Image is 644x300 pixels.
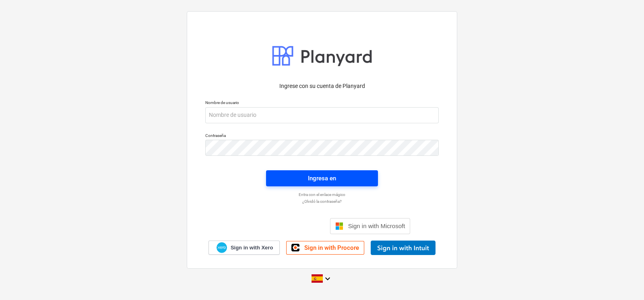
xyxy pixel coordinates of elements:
span: Sign in with Microsoft [348,222,405,229]
a: Sign in with Procore [286,241,364,255]
input: Nombre de usuario [205,107,439,123]
img: Microsoft logo [335,222,343,230]
p: Nombre de usuario [205,100,439,107]
p: Ingrese con su cuenta de Planyard [205,82,439,90]
span: Sign in with Xero [231,244,273,251]
img: Xero logo [217,242,227,253]
iframe: Chat Widget [604,261,644,300]
a: Sign in with Xero [208,241,280,255]
span: Sign in with Procore [304,244,359,251]
a: ¿Olvidó la contraseña? [201,199,443,204]
iframe: Botón Iniciar sesión con Google [230,217,328,235]
p: Contraseña [205,133,439,140]
i: keyboard_arrow_down [323,274,332,284]
button: Ingresa en [266,170,378,186]
div: Widget de chat [604,261,644,300]
a: Entra con el enlace mágico [201,192,443,197]
div: Ingresa en [308,173,336,184]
